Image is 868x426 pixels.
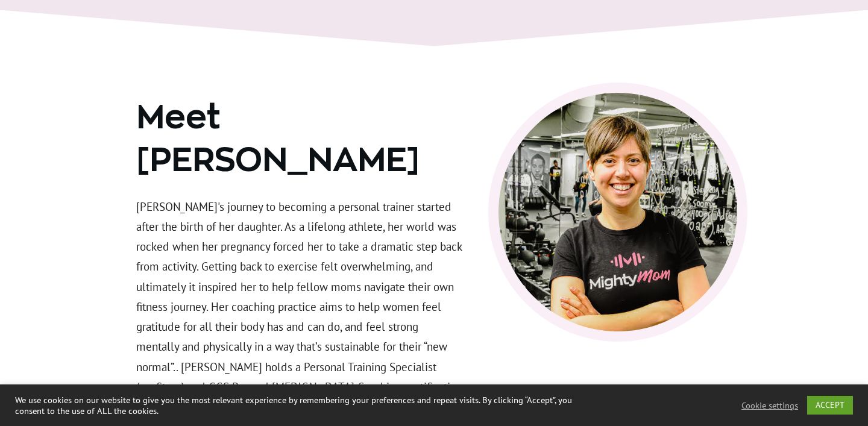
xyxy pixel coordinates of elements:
[136,98,420,178] span: Meet [PERSON_NAME]
[15,395,602,416] div: We use cookies on our website to give you the most relevant experience by remembering your prefer...
[807,396,853,415] a: ACCEPT
[498,93,737,331] img: Mighty_Mom_Jess D_Square
[741,400,798,411] a: Cookie settings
